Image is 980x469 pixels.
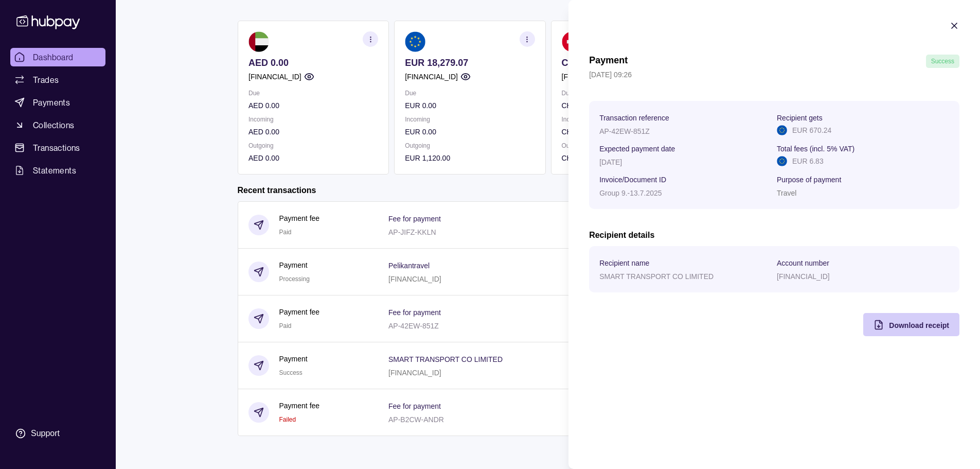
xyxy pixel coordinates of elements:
[599,176,666,184] p: Invoice/Document ID
[777,114,823,122] p: Recipient gets
[777,176,841,184] p: Purpose of payment
[599,259,649,267] p: Recipient name
[777,145,854,153] p: Total fees (incl. 5% VAT)
[599,114,669,122] p: Transaction reference
[589,69,959,80] p: [DATE] 09:26
[777,259,829,267] p: Account number
[599,145,675,153] p: Expected payment date
[777,125,787,135] img: eu
[931,58,954,65] span: Success
[589,230,959,241] h2: Recipient details
[889,321,949,329] span: Download receipt
[792,155,824,167] p: EUR 6.83
[589,55,628,68] h1: Payment
[599,189,662,197] p: Group 9.-13.7.2025
[777,189,796,197] p: Travel
[792,125,831,136] p: EUR 670.24
[777,272,830,281] p: [FINANCIAL_ID]
[777,156,787,166] img: eu
[863,313,959,336] button: Download receipt
[599,127,650,135] p: AP-42EW-851Z
[599,272,714,281] p: SMART TRANSPORT CO LIMITED
[599,158,622,166] p: [DATE]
